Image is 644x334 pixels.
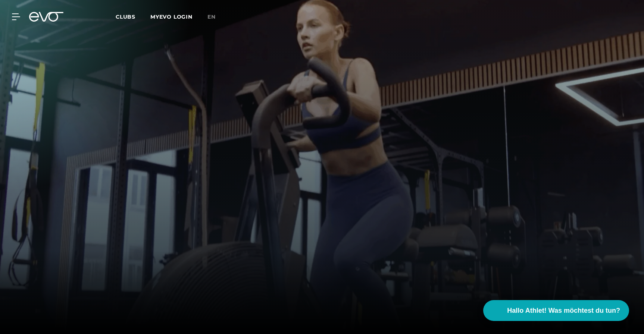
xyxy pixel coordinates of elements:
[150,13,193,20] a: MYEVO LOGIN
[116,13,150,20] a: Clubs
[116,13,135,20] font: Clubs
[483,300,629,321] button: Hallo Athlet! Was möchtest du tun?
[507,306,620,316] span: Hallo Athlet! Was möchtest du tun?
[207,13,216,20] font: en
[207,13,225,21] a: en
